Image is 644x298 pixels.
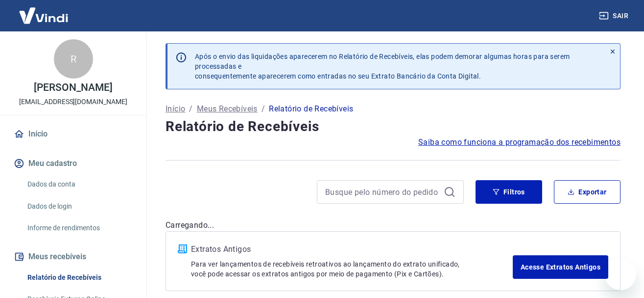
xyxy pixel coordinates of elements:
[476,180,542,204] button: Filtros
[269,103,353,115] p: Relatório de Recebíveis
[166,219,620,231] p: Carregando...
[513,255,608,279] a: Acesse Extratos Antigos
[12,0,75,30] img: Vindi
[166,103,185,115] a: Início
[189,103,192,115] p: /
[191,244,513,255] p: Extratos Antigos
[166,117,620,136] h4: Relatório de Recebíveis
[19,97,127,107] p: [EMAIL_ADDRESS][DOMAIN_NAME]
[34,82,112,93] p: [PERSON_NAME]
[554,180,620,204] button: Exportar
[12,123,135,145] a: Início
[12,153,135,174] button: Meu cadastro
[262,103,265,115] p: /
[597,7,632,25] button: Sair
[197,103,258,115] a: Meus Recebíveis
[24,218,135,238] a: Informe de rendimentos
[191,259,513,279] p: Para ver lançamentos de recebíveis retroativos ao lançamento do extrato unificado, você pode aces...
[605,259,636,290] iframe: Botão para abrir a janela de mensagens
[12,246,135,268] button: Meus recebíveis
[195,52,597,81] p: Após o envio das liquidações aparecerem no Relatório de Recebíveis, elas podem demorar algumas ho...
[178,244,187,253] img: ícone
[325,185,440,199] input: Busque pelo número do pedido
[24,174,135,194] a: Dados da conta
[24,268,135,288] a: Relatório de Recebíveis
[54,39,93,79] div: R
[418,136,620,148] a: Saiba como funciona a programação dos recebimentos
[24,196,135,217] a: Dados de login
